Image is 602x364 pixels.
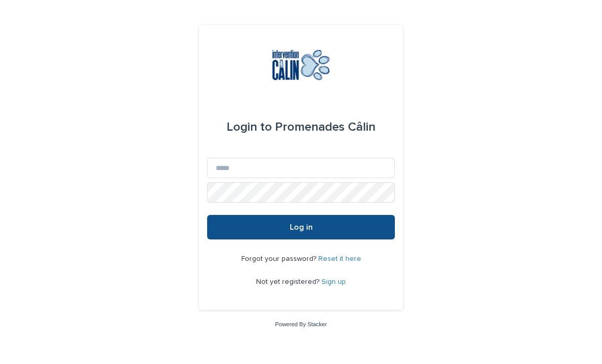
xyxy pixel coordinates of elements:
[264,50,339,80] img: Y0SYDZVsQvbSeSFpbQoq
[256,278,321,285] span: Not yet registered?
[207,215,395,239] button: Log in
[241,255,318,262] span: Forgot your password?
[275,321,327,327] a: Powered By Stacker
[227,121,272,133] span: Login to
[318,255,361,262] a: Reset it here
[227,113,375,141] div: Promenades Câlin
[290,223,313,231] span: Log in
[321,278,346,285] a: Sign up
